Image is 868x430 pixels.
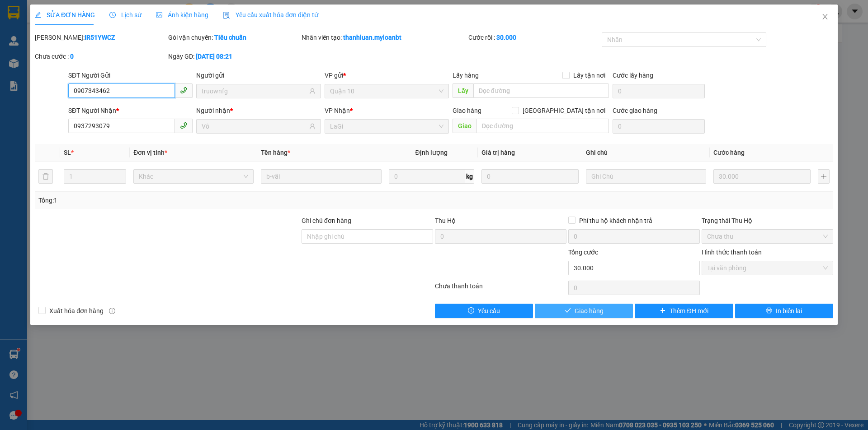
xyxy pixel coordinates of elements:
[535,304,633,318] button: checkGiao hàng
[156,11,208,18] span: Ảnh kiện hàng
[133,149,167,156] span: Đơn vị tính
[713,169,811,184] input: 0
[481,169,579,184] input: 0
[568,249,598,256] span: Tổng cước
[613,72,653,79] label: Cước lấy hàng
[139,170,248,183] span: Khác
[713,149,745,156] span: Cước hàng
[68,106,193,116] div: SĐT Người Nhận
[766,307,772,314] span: printer
[330,120,443,133] span: LaGi
[707,230,828,243] span: Chưa thu
[453,83,473,98] span: Lấy
[582,144,710,162] th: Ghi chú
[35,51,166,61] div: Chưa cước :
[468,32,600,42] div: Cước rồi :
[434,281,567,297] div: Chưa thanh toán
[818,169,830,184] button: plus
[821,13,829,20] span: close
[35,11,95,18] span: SỬA ĐƠN HÀNG
[519,106,609,116] span: [GEOGRAPHIC_DATA] tận nơi
[64,149,71,156] span: SL
[415,149,448,156] span: Định lượng
[343,34,401,41] b: thanhluan.myloanbt
[660,307,666,314] span: plus
[35,12,41,18] span: edit
[302,229,433,244] input: Ghi chú đơn hàng
[261,149,290,156] span: Tên hàng
[453,107,481,114] span: Giao hàng
[168,32,300,42] div: Gói vận chuyển:
[302,217,351,224] label: Ghi chú đơn hàng
[109,11,142,18] span: Lịch sử
[570,70,609,80] span: Lấy tận nơi
[38,195,335,205] div: Tổng: 1
[46,306,107,316] span: Xuất hóa đơn hàng
[670,306,708,316] span: Thêm ĐH mới
[635,304,733,318] button: plusThêm ĐH mới
[613,84,705,98] input: Cước lấy hàng
[565,307,571,314] span: check
[261,169,381,184] input: VD: Bàn, Ghế
[202,86,307,96] input: Tên người gửi
[702,216,833,226] div: Trạng thái Thu Hộ
[586,169,706,184] input: Ghi Chú
[223,12,230,19] img: icon
[309,88,316,94] span: user
[180,122,187,129] span: phone
[702,249,762,256] label: Hình thức thanh toán
[575,306,604,316] span: Giao hàng
[168,51,300,61] div: Ngày GD:
[435,217,456,224] span: Thu Hộ
[180,87,187,94] span: phone
[325,70,449,80] div: VP gửi
[156,12,162,18] span: picture
[613,119,705,134] input: Cước giao hàng
[473,83,609,98] input: Dọc đường
[202,121,307,131] input: Tên người nhận
[309,123,316,129] span: user
[435,304,533,318] button: exclamation-circleYêu cầu
[478,306,500,316] span: Yêu cầu
[735,304,833,318] button: printerIn biên lai
[196,53,232,60] b: [DATE] 08:21
[196,70,321,80] div: Người gửi
[214,34,246,41] b: Tiêu chuẩn
[613,107,657,114] label: Cước giao hàng
[812,5,838,30] button: Close
[453,72,479,79] span: Lấy hàng
[496,34,516,41] b: 30.000
[109,308,115,314] span: info-circle
[468,307,474,314] span: exclamation-circle
[35,32,166,42] div: [PERSON_NAME]:
[776,306,802,316] span: In biên lai
[196,106,321,116] div: Người nhận
[576,216,656,226] span: Phí thu hộ khách nhận trả
[330,84,443,98] span: Quận 10
[302,32,467,42] div: Nhân viên tạo:
[465,169,474,184] span: kg
[476,119,609,133] input: Dọc đường
[707,261,828,275] span: Tại văn phòng
[38,169,53,184] button: delete
[70,53,74,60] b: 0
[325,107,350,114] span: VP Nhận
[223,11,318,18] span: Yêu cầu xuất hóa đơn điện tử
[85,34,115,41] b: IR51YWCZ
[453,119,476,133] span: Giao
[68,70,193,80] div: SĐT Người Gửi
[481,149,515,156] span: Giá trị hàng
[109,12,116,18] span: clock-circle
